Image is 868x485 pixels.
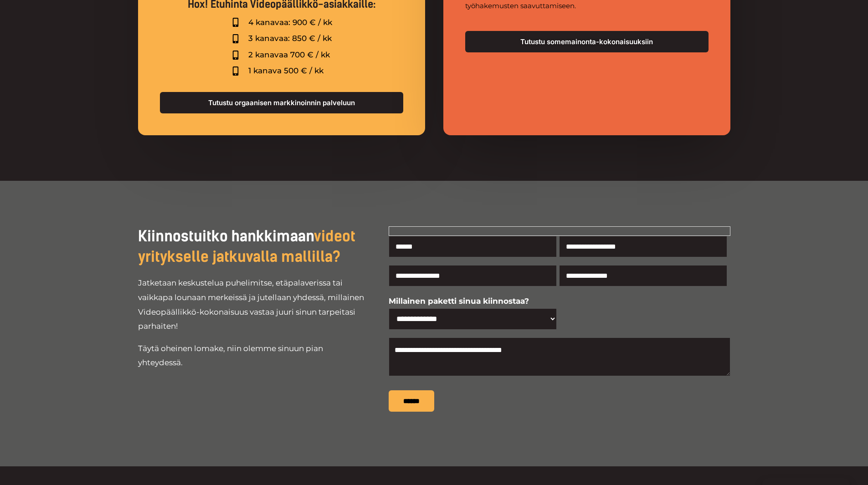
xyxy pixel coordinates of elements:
[138,228,355,265] span: videot yritykselle jatkuvalla mallilla?
[389,226,730,412] form: Yhteydenottolomake
[246,48,330,62] span: 2 kanavaa 700 € / kk
[246,31,332,46] span: 3 kanavaa: 850 € / kk
[175,99,389,106] span: Tutustu orgaanisen markkinoinnin palveluun
[138,226,366,267] h3: Kiinnostuitko hankkimaan
[160,92,403,113] a: Tutustu orgaanisen markkinoinnin palveluun
[480,38,694,45] span: Tutustu somemainonta-kokonaisuuksiin
[138,276,366,333] p: Jatketaan keskustelua puhelimitse, etäpalaverissa tai vaikkapa lounaan merkeissä ja jutellaan yhd...
[138,342,366,370] p: Täytä oheinen lomake, niin olemme sinuun pian yhteydessä.
[465,31,709,52] a: Tutustu somemainonta-kokonaisuuksiin
[246,15,332,30] span: 4 kanavaa: 900 € / kk
[389,296,529,306] span: Millainen paketti sinua kiinnostaa?
[246,64,324,78] span: 1 kanava 500 € / kk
